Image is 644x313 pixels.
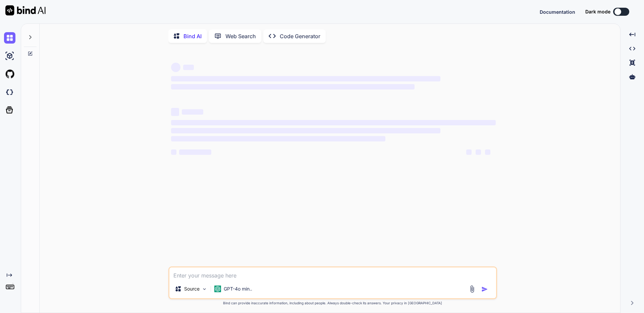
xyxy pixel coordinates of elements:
[202,286,207,292] img: Pick Models
[585,8,610,15] span: Dark mode
[468,285,476,293] img: attachment
[171,84,415,89] span: ‌
[485,149,490,155] span: ‌
[182,109,203,115] span: ‌
[171,108,179,116] span: ‌
[4,32,15,44] img: chat
[171,149,176,155] span: ‌
[184,286,200,292] p: Source
[171,63,180,72] span: ‌
[171,136,385,141] span: ‌
[540,9,575,15] span: Documentation
[214,286,221,292] img: GPT-4o mini
[466,149,472,155] span: ‌
[4,50,15,62] img: ai-studio
[540,8,575,15] button: Documentation
[4,68,15,80] img: githubLight
[183,32,202,40] p: Bind AI
[481,286,488,293] img: icon
[5,5,46,15] img: Bind AI
[168,301,497,306] p: Bind can provide inaccurate information, including about people. Always double-check its answers....
[171,128,440,133] span: ‌
[280,32,320,40] p: Code Generator
[179,149,211,155] span: ‌
[4,86,15,98] img: darkCloudIdeIcon
[225,32,256,40] p: Web Search
[476,149,481,155] span: ‌
[224,286,252,292] p: GPT-4o min..
[171,120,496,125] span: ‌
[183,65,194,70] span: ‌
[171,76,440,81] span: ‌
